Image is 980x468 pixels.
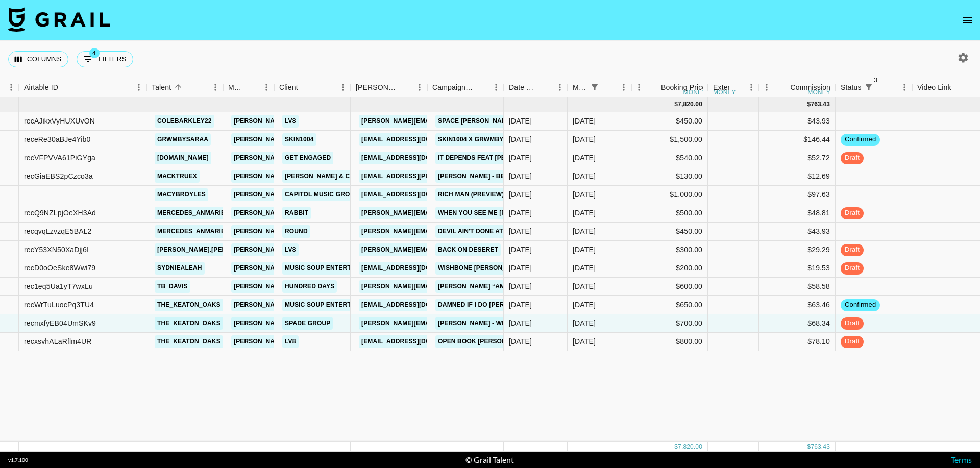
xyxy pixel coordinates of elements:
[223,78,274,97] div: Manager
[228,78,244,97] div: Manager
[282,225,310,238] a: Round
[435,317,545,330] a: [PERSON_NAME] - Whiskey Rain
[587,80,602,94] button: Show filters
[146,78,223,97] div: Talent
[435,207,554,219] a: When You See Me [PERSON_NAME]
[631,167,708,186] div: $130.00
[24,78,58,97] div: Airtable ID
[871,75,881,85] span: 3
[841,78,862,97] div: Status
[282,335,299,348] a: LV8
[602,80,616,94] button: Sort
[89,48,100,58] span: 4
[573,208,596,218] div: Aug '25
[8,7,110,32] img: Grail Talent
[841,300,880,310] span: confirmed
[759,80,774,95] button: Menu
[573,244,596,255] div: Aug '25
[631,314,708,333] div: $700.00
[807,442,811,451] div: $
[359,335,473,348] a: [EMAIL_ADDRESS][DOMAIN_NAME]
[631,112,708,131] div: $450.00
[359,207,525,219] a: [PERSON_NAME][EMAIL_ADDRESS][DOMAIN_NAME]
[231,207,398,219] a: [PERSON_NAME][EMAIL_ADDRESS][DOMAIN_NAME]
[509,336,532,347] div: 8/26/2025
[573,281,596,291] div: Aug '25
[351,78,427,97] div: Booker
[155,225,231,238] a: mercedes_anmarie_
[573,318,596,328] div: Aug '25
[841,208,864,218] span: draft
[759,333,836,351] div: $78.10
[509,300,532,310] div: 7/31/2025
[435,133,549,146] a: SKIN1004 x grwmbysaraa 5 of 5
[729,80,744,94] button: Sort
[155,152,211,164] a: [DOMAIN_NAME]
[674,442,678,451] div: $
[24,134,90,144] div: receRe30aBJe4Yib0
[841,135,880,144] span: confirmed
[841,318,864,328] span: draft
[155,170,200,183] a: macktruex
[282,262,382,275] a: Music Soup Entertainment
[509,153,532,163] div: 8/28/2025
[759,314,836,333] div: $68.34
[616,80,631,95] button: Menu
[631,259,708,278] div: $200.00
[488,80,504,95] button: Menu
[631,149,708,167] div: $540.00
[841,337,864,347] span: draft
[77,51,133,67] button: Show filters
[573,116,596,126] div: Aug '25
[171,80,185,94] button: Sort
[573,226,596,236] div: Aug '25
[359,170,525,183] a: [EMAIL_ADDRESS][PERSON_NAME][DOMAIN_NAME]
[412,80,427,95] button: Menu
[435,262,529,275] a: Wishbone [PERSON_NAME]
[474,80,488,94] button: Sort
[631,333,708,351] div: $800.00
[509,116,532,126] div: 8/27/2025
[8,51,68,67] button: Select columns
[807,100,811,109] div: $
[282,317,333,330] a: Spade Group
[155,243,266,256] a: [PERSON_NAME].[PERSON_NAME]
[282,115,299,128] a: LV8
[841,153,864,163] span: draft
[509,189,532,200] div: 8/29/2025
[398,80,412,94] button: Sort
[573,263,596,273] div: Aug '25
[4,80,19,95] button: Menu
[359,299,473,311] a: [EMAIL_ADDRESS][DOMAIN_NAME]
[790,78,830,97] div: Commission
[356,78,398,97] div: [PERSON_NAME]
[231,115,398,128] a: [PERSON_NAME][EMAIL_ADDRESS][DOMAIN_NAME]
[155,335,223,348] a: the_keaton_oaks
[24,300,94,310] div: recWrTuLuocPq3TU4
[631,204,708,223] div: $500.00
[509,226,532,236] div: 8/28/2025
[24,244,89,255] div: recY53XN50XaDjj6I
[231,280,398,293] a: [PERSON_NAME][EMAIL_ADDRESS][DOMAIN_NAME]
[631,278,708,296] div: $600.00
[435,335,533,348] a: Open Book [PERSON_NAME]
[661,78,706,97] div: Booking Price
[24,116,95,126] div: recAJikxVyHUXUvON
[274,78,351,97] div: Client
[231,152,398,164] a: [PERSON_NAME][EMAIL_ADDRESS][DOMAIN_NAME]
[836,78,912,97] div: Status
[155,133,211,146] a: grwmbysaraa
[862,80,876,94] button: Show filters
[435,243,501,256] a: Back on Deseret
[24,226,92,236] div: recqvqLzvzqE5BAL2
[24,336,91,347] div: recxsvhALaRflm4UR
[841,245,864,255] span: draft
[24,208,96,218] div: recQ9NZLpjOeXH3Ad
[359,262,473,275] a: [EMAIL_ADDRESS][DOMAIN_NAME]
[509,263,532,273] div: 8/26/2025
[435,152,550,164] a: It Depends feat [PERSON_NAME]
[282,170,371,183] a: [PERSON_NAME] & Co LLC
[647,80,661,94] button: Sort
[573,153,596,163] div: Aug '25
[8,457,28,463] div: v 1.7.100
